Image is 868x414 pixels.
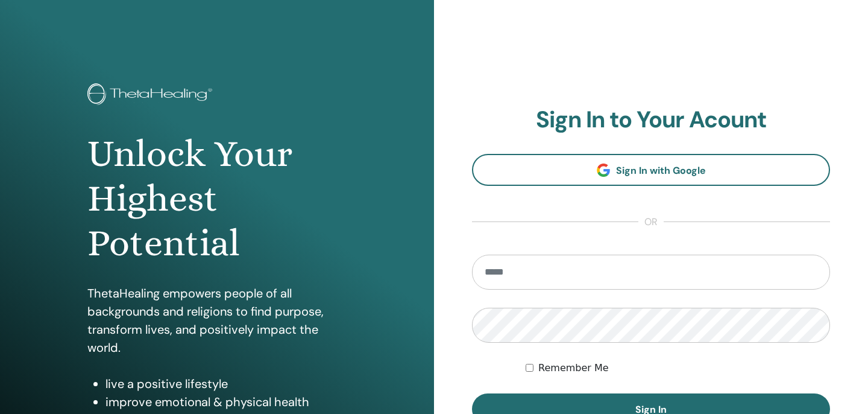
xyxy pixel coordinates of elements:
[105,375,347,393] li: live a positive lifestyle
[616,164,706,177] span: Sign In with Google
[472,154,830,186] a: Sign In with Google
[526,361,830,375] div: Keep me authenticated indefinitely or until I manually logout
[105,393,347,411] li: improve emotional & physical health
[87,132,347,266] h1: Unlock Your Highest Potential
[472,106,830,134] h2: Sign In to Your Acount
[638,215,664,229] span: or
[87,284,347,357] p: ThetaHealing empowers people of all backgrounds and religions to find purpose, transform lives, a...
[538,361,609,375] label: Remember Me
